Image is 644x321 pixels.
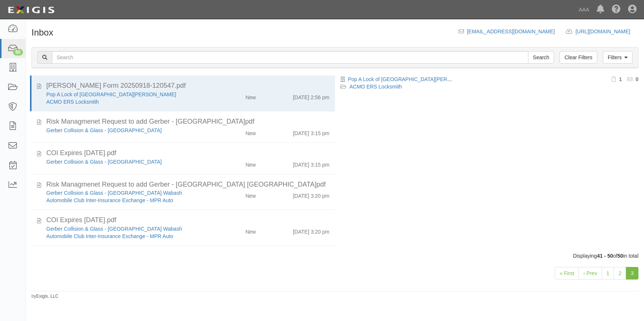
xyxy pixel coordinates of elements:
[46,91,176,97] a: Pop A Lock of [GEOGRAPHIC_DATA][PERSON_NAME]
[46,127,207,134] div: Gerber Collision & Glass - Newburgh
[245,158,256,168] div: New
[293,91,329,101] div: [DATE] 2:56 pm
[46,197,207,204] div: Automobile Club Inter-Insurance Exchange - MPR Auto
[6,3,57,17] img: logo-5460c22ac91f19d4615b14bd174203de0afe785f0fc80cf4dbbc73dc1793850b.png
[46,233,207,240] div: Automobile Club Inter-Insurance Exchange - MPR Auto
[46,127,162,133] a: Gerber Collision & Glass - [GEOGRAPHIC_DATA]
[528,51,554,64] input: Search
[46,98,207,106] div: ACMO ERS Locksmith
[46,159,162,165] a: Gerber Collision & Glass - [GEOGRAPHIC_DATA]
[245,91,256,101] div: New
[36,294,59,299] a: Exigis, LLC
[46,180,329,190] div: Risk Managmenet Request to add Gerber - Evansville Wabash.pdf
[46,189,207,197] div: Gerber Collision & Glass - Evansville Wabash
[575,2,593,17] a: AAA
[46,251,329,261] div: Risk Managmenet Request to add Gerber - Evansville Maxell.pdf
[46,158,207,165] div: Gerber Collision & Glass - Newburgh
[245,127,256,137] div: New
[349,84,402,90] a: ACMO ERS Locksmith
[52,51,528,64] input: Search
[46,190,182,196] a: Gerber Collision & Glass - [GEOGRAPHIC_DATA] Wabash
[46,197,173,203] a: Automobile Club Inter-Insurance Exchange - MPR Auto
[597,253,613,259] b: 41 - 50
[467,29,555,34] a: [EMAIL_ADDRESS][DOMAIN_NAME]
[560,51,597,64] a: Clear Filters
[46,148,329,158] div: COI Expires 9-1-2026.pdf
[614,267,626,280] a: 2
[612,5,621,14] i: Help Center - Complianz
[31,28,53,37] h1: Inbox
[348,76,478,82] a: Pop A Lock of [GEOGRAPHIC_DATA][PERSON_NAME]
[293,158,329,168] div: [DATE] 3:15 pm
[46,91,207,98] div: Pop A Lock of Lake Charles
[293,225,329,235] div: [DATE] 3:20 pm
[46,81,329,91] div: ACORD Form 20250918-120547.pdf
[635,76,638,82] b: 0
[245,189,256,200] div: New
[293,189,329,200] div: [DATE] 3:20 pm
[46,226,182,232] a: Gerber Collision & Glass - [GEOGRAPHIC_DATA] Wabash
[293,127,329,137] div: [DATE] 3:15 pm
[26,252,644,260] div: Displaying of in total
[46,225,207,233] div: Gerber Collision & Glass - Evansville Wabash
[619,76,622,82] b: 1
[555,267,579,280] a: « First
[31,293,59,300] small: by
[46,215,329,225] div: COI Expires 9-1-2026.pdf
[575,29,638,34] a: [URL][DOMAIN_NAME]
[46,233,173,239] a: Automobile Club Inter-Insurance Exchange - MPR Auto
[578,267,602,280] a: ‹ Prev
[46,117,329,127] div: Risk Managmenet Request to add Gerber - Newburgh.pdf
[602,267,614,280] a: 1
[626,267,638,280] a: 3
[603,51,633,64] a: Filters
[46,99,99,105] a: ACMO ERS Locksmith
[245,225,256,235] div: New
[617,253,623,259] b: 50
[13,49,23,56] div: 50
